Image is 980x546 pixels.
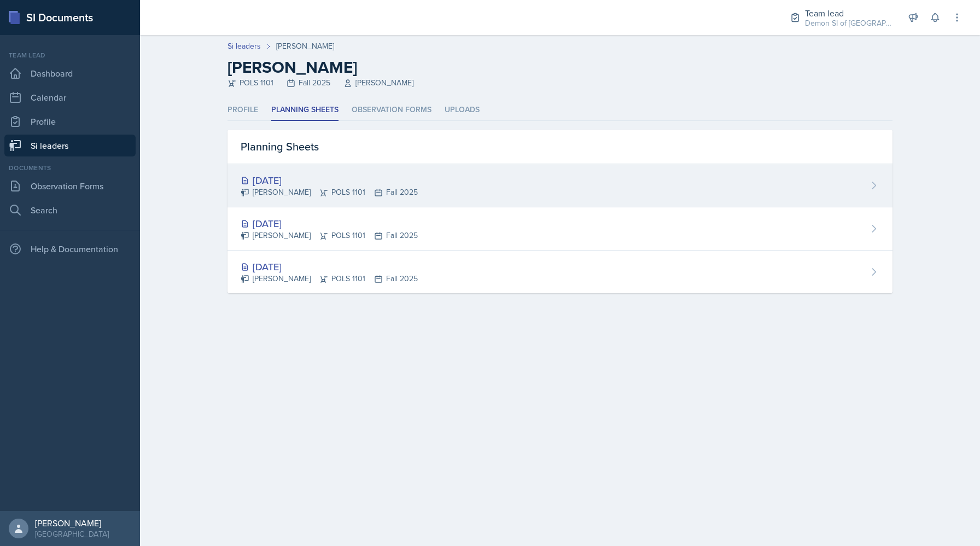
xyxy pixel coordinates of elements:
a: Calendar [4,86,136,108]
div: Planning Sheets [227,130,892,164]
div: Demon SI of [GEOGRAPHIC_DATA] / Fall 2025 [805,18,892,29]
div: [GEOGRAPHIC_DATA] [35,528,109,539]
h2: [PERSON_NAME] [227,57,892,77]
a: Observation Forms [4,175,136,197]
a: Search [4,199,136,221]
div: [PERSON_NAME] POLS 1101 Fall 2025 [241,273,418,284]
li: Profile [227,100,258,121]
div: POLS 1101 Fall 2025 [PERSON_NAME] [227,77,892,89]
a: [DATE] [PERSON_NAME]POLS 1101Fall 2025 [227,251,892,293]
div: Documents [4,163,136,173]
div: [PERSON_NAME] POLS 1101 Fall 2025 [241,187,418,198]
div: [PERSON_NAME] [276,40,334,52]
div: [DATE] [241,216,418,231]
a: Si leaders [4,135,136,156]
a: Profile [4,111,136,132]
div: [PERSON_NAME] POLS 1101 Fall 2025 [241,230,418,241]
a: [DATE] [PERSON_NAME]POLS 1101Fall 2025 [227,207,892,251]
div: [PERSON_NAME] [35,518,109,528]
a: Dashboard [4,62,136,84]
div: Team lead [805,7,892,20]
div: Help & Documentation [4,238,136,260]
li: Observation Forms [352,100,431,121]
div: [DATE] [241,259,418,274]
li: Planning Sheets [271,100,339,121]
li: Uploads [445,100,480,121]
a: Si leaders [227,40,261,52]
div: [DATE] [241,173,418,188]
a: [DATE] [PERSON_NAME]POLS 1101Fall 2025 [227,164,892,207]
div: Team lead [4,50,136,60]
